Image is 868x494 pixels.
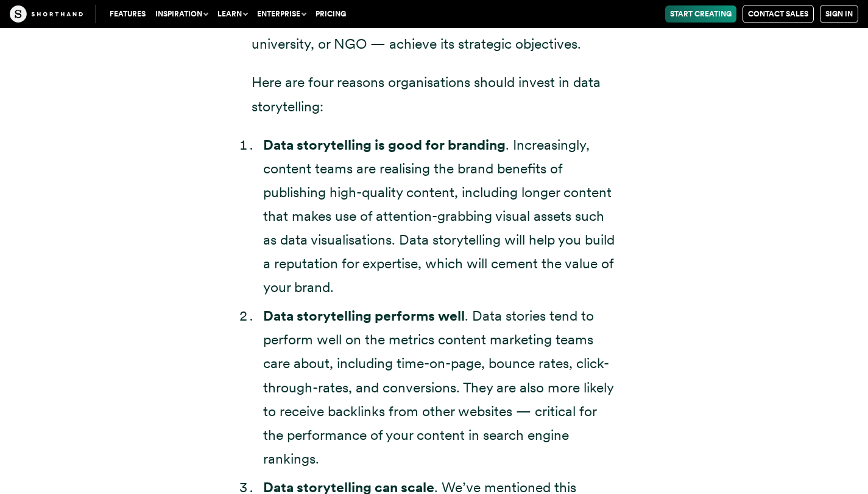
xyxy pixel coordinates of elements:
[252,5,311,23] button: Enterprise
[105,5,150,23] a: Features
[820,5,858,23] a: Sign in
[252,71,617,118] p: Here are four reasons organisations should invest in data storytelling:
[263,307,465,324] strong: Data storytelling performs well
[665,5,736,23] a: Start Creating
[10,5,83,23] img: The Craft
[263,304,617,471] li: . Data stories tend to perform well on the metrics content marketing teams care about, including ...
[743,5,814,23] a: Contact Sales
[150,5,213,23] button: Inspiration
[263,136,506,153] strong: Data storytelling is good for branding
[263,133,617,300] li: . Increasingly, content teams are realising the brand benefits of publishing high-quality content...
[311,5,351,23] a: Pricing
[213,5,252,23] button: Learn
